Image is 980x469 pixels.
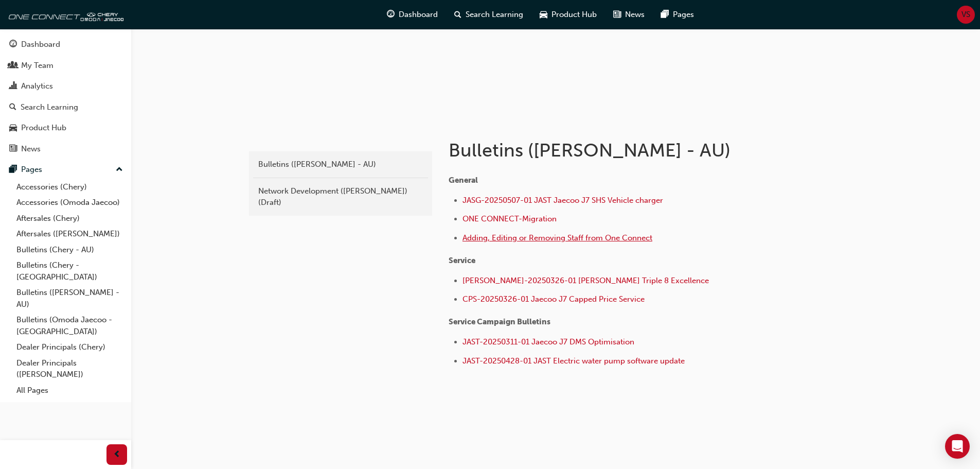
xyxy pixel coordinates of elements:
span: General [449,176,478,185]
span: guage-icon [9,40,17,49]
a: Accessories (Chery) [12,179,127,195]
a: JAST-20250428-01 JAST Electric water pump software update [462,356,685,366]
a: Product Hub [4,118,127,137]
span: news-icon [9,145,17,154]
a: JAST-20250311-01 Jaecoo J7 DMS Optimisation [462,337,634,346]
a: CPS-20250326-01 Jaecoo J7 Capped Price Service [462,294,645,304]
div: News [21,143,41,155]
a: Network Development ([PERSON_NAME]) (Draft) [253,182,428,212]
div: Bulletins ([PERSON_NAME] - AU) [258,159,423,170]
div: Network Development ([PERSON_NAME]) (Draft) [258,185,423,209]
span: news-icon [613,8,621,21]
span: up-icon [116,163,123,177]
a: Bulletins (Omoda Jaecoo - [GEOGRAPHIC_DATA]) [12,312,127,339]
a: Dealer Principals ([PERSON_NAME]) [12,355,127,383]
a: Bulletins ([PERSON_NAME] - AU) [253,155,428,173]
a: My Team [4,56,127,75]
span: Product Hub [551,9,597,21]
h1: Bulletins ([PERSON_NAME] - AU) [449,139,786,162]
a: Bulletins (Chery - [GEOGRAPHIC_DATA]) [12,257,127,285]
a: Bulletins ([PERSON_NAME] - AU) [12,285,127,312]
a: pages-iconPages [653,4,702,25]
div: Product Hub [21,122,66,134]
a: ONE CONNECT-Migration [462,214,557,223]
a: Dealer Principals (Chery) [12,339,127,355]
span: pages-icon [9,165,17,175]
span: search-icon [454,8,461,21]
a: All Pages [12,383,127,398]
div: Dashboard [21,39,60,50]
span: Dashboard [399,9,438,21]
a: search-iconSearch Learning [446,4,531,25]
button: DashboardMy TeamAnalyticsSearch LearningProduct HubNews [4,33,127,160]
button: VS [957,6,975,24]
a: News [4,140,127,159]
a: [PERSON_NAME]-20250326-01 [PERSON_NAME] Triple 8 Excellence [462,276,709,285]
div: My Team [21,60,54,72]
a: Aftersales ([PERSON_NAME]) [12,226,127,242]
span: Pages [673,9,694,21]
button: Pages [4,160,127,179]
span: people-icon [9,61,17,71]
a: Adding, Editing or Removing Staff from One Connect [462,233,652,242]
img: oneconnect [5,4,123,25]
span: Service Campaign Bulletins [449,317,550,326]
a: Analytics [4,77,127,96]
span: chart-icon [9,82,17,91]
a: Dashboard [4,35,127,54]
a: Bulletins (Chery - AU) [12,242,127,258]
span: pages-icon [661,8,669,21]
span: News [625,9,645,21]
span: VS [961,9,970,21]
span: prev-icon [113,448,121,461]
div: Open Intercom Messenger [945,434,970,459]
div: Pages [21,164,42,176]
div: Search Learning [21,101,78,113]
a: guage-iconDashboard [379,4,446,25]
a: news-iconNews [605,4,653,25]
div: Analytics [21,80,53,92]
a: JASG-20250507-01 JAST Jaecoo J7 SHS Vehicle charger [462,196,663,205]
a: Accessories (Omoda Jaecoo) [12,195,127,211]
span: car-icon [9,124,17,133]
span: guage-icon [387,8,395,21]
span: search-icon [9,103,16,112]
span: car-icon [540,8,547,21]
a: car-iconProduct Hub [531,4,605,25]
a: Search Learning [4,98,127,117]
a: Aftersales (Chery) [12,211,127,227]
span: Search Learning [466,9,523,21]
span: Service [449,256,475,265]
